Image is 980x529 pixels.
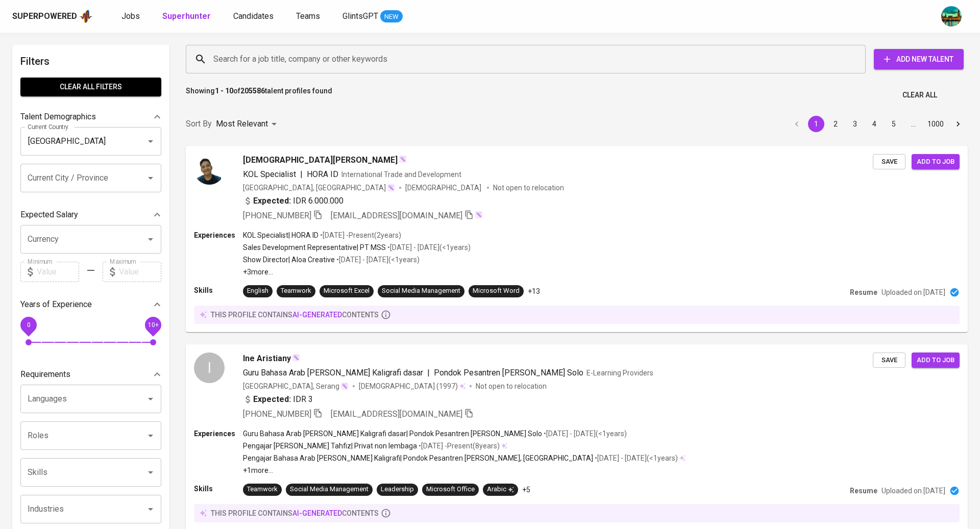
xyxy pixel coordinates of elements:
img: magic_wand.svg [399,155,407,163]
a: Superhunter [162,10,213,23]
p: Resume [850,486,877,496]
div: Microsoft Excel [324,286,370,296]
span: Add to job [917,156,954,168]
img: magic_wand.svg [387,184,395,192]
span: [DEMOGRAPHIC_DATA] [405,183,483,193]
p: • [DATE] - Present ( 2 years ) [318,230,401,240]
b: 205586 [240,87,265,95]
button: Go to page 2 [827,116,844,132]
a: Superpoweredapp logo [12,9,93,24]
p: Experiences [194,230,243,240]
span: Add to job [917,355,954,366]
div: Teamwork [281,286,311,296]
p: KOL Specialist | HORA ID [243,230,318,240]
span: E-Learning Providers [586,369,653,377]
span: [EMAIL_ADDRESS][DOMAIN_NAME] [331,409,462,419]
a: [DEMOGRAPHIC_DATA][PERSON_NAME]KOL Specialist|HORA IDInternational Trade and Development[GEOGRAPH... [186,146,968,332]
span: | [300,168,303,181]
p: Most Relevant [216,118,268,130]
p: this profile contains contents [211,508,379,518]
span: [DEMOGRAPHIC_DATA][PERSON_NAME] [243,154,398,166]
div: … [905,119,921,129]
b: Expected: [253,195,291,207]
div: IDR 6.000.000 [243,195,344,207]
p: Guru Bahasa Arab [PERSON_NAME] Kaligrafi dasar | Pondok Pesantren [PERSON_NAME] Solo [243,429,542,439]
a: Candidates [233,10,276,23]
div: Superpowered [12,11,77,22]
p: +13 [528,286,540,296]
p: • [DATE] - [DATE] ( <1 years ) [386,242,471,253]
span: Jobs [121,11,140,21]
p: +1 more ... [243,465,685,475]
span: AI-generated [292,311,342,319]
button: page 1 [808,116,824,132]
span: [EMAIL_ADDRESS][DOMAIN_NAME] [331,211,462,220]
span: Candidates [233,11,274,21]
b: Superhunter [162,11,211,21]
div: Microsoft Office [426,485,475,494]
button: Open [143,171,158,185]
p: Skills [194,285,243,295]
div: I [194,352,225,383]
button: Save [873,154,905,170]
h6: Filters [20,53,161,69]
span: [PHONE_NUMBER] [243,409,311,419]
p: Resume [850,287,877,297]
p: Sales Development Representative | PT MSS [243,242,386,253]
p: Pengajar [PERSON_NAME] Tahfiz | Privat non lembaga [243,441,417,451]
b: 1 - 10 [215,87,233,95]
button: Open [143,465,158,480]
a: Jobs [121,10,142,23]
span: Pondok Pesantren [PERSON_NAME] Solo [434,368,583,377]
a: Teams [296,10,322,23]
p: Experiences [194,429,243,439]
span: Guru Bahasa Arab [PERSON_NAME] Kaligrafi dasar [243,368,423,377]
button: Open [143,232,158,246]
p: Not open to relocation [493,183,564,193]
button: Add to job [912,154,960,170]
span: Clear All filters [29,81,153,93]
div: Leadership [381,485,414,494]
div: Microsoft Word [473,286,520,296]
p: Pengajar Bahasa Arab [PERSON_NAME] Kaligrafi | Pondok Pesantren [PERSON_NAME], [GEOGRAPHIC_DATA] [243,453,593,463]
div: Teamwork [247,485,278,494]
p: Show Director | Aloa Creative [243,255,335,265]
p: • [DATE] - [DATE] ( <1 years ) [335,255,420,265]
button: Go to next page [950,116,966,132]
p: • [DATE] - [DATE] ( <1 years ) [542,429,627,439]
button: Open [143,502,158,516]
span: Save [878,156,900,168]
p: Expected Salary [20,209,78,221]
span: AI-generated [292,509,342,517]
button: Open [143,134,158,148]
span: [PHONE_NUMBER] [243,211,311,220]
img: magic_wand.svg [340,382,349,390]
span: Save [878,355,900,366]
span: 10+ [148,321,158,328]
div: Expected Salary [20,205,161,225]
button: Clear All [898,86,941,105]
button: Go to page 4 [866,116,883,132]
input: Value [37,262,79,282]
div: Most Relevant [216,115,280,134]
p: Years of Experience [20,298,92,311]
p: Talent Demographics [20,111,96,123]
img: a423b39ed80304b81f2fd18bca47cc59.jpg [194,154,225,185]
button: Open [143,429,158,443]
div: Social Media Management [382,286,460,296]
div: Requirements [20,364,161,385]
div: English [247,286,268,296]
p: Requirements [20,368,70,381]
p: +3 more ... [243,267,471,277]
button: Go to page 5 [886,116,902,132]
button: Clear All filters [20,78,161,96]
button: Add New Talent [874,49,964,69]
button: Add to job [912,352,960,368]
p: Sort By [186,118,212,130]
div: Years of Experience [20,294,161,315]
p: this profile contains contents [211,310,379,320]
nav: pagination navigation [787,116,968,132]
span: NEW [380,12,403,22]
img: magic_wand.svg [475,211,483,219]
p: Showing of talent profiles found [186,86,332,105]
